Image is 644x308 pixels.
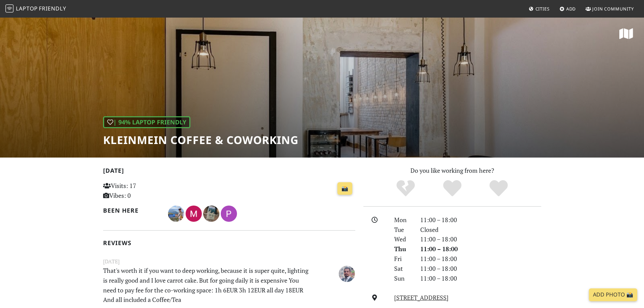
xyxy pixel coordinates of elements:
[103,239,355,246] h2: Reviews
[103,181,182,200] p: Visits: 17 Vibes: 0
[339,269,355,277] span: Amir Ghasemi
[186,206,202,222] img: 5279-matthew.jpg
[390,215,416,225] div: Mon
[5,3,66,15] a: LaptopFriendly LaptopFriendly
[363,166,541,175] p: Do you like working from here?
[390,274,416,283] div: Sun
[589,288,637,301] a: Add Photo 📸
[416,274,545,283] div: 11:00 – 18:00
[416,244,545,254] div: 11:00 – 18:00
[394,293,449,302] a: [STREET_ADDRESS]
[535,6,550,12] span: Cities
[103,207,160,214] h2: Been here
[103,134,299,146] h1: KleinMein Coffee & Coworking
[416,225,545,235] div: Closed
[103,116,190,128] div: | 94% Laptop Friendly
[337,182,352,195] a: 📸
[416,254,545,264] div: 11:00 – 18:00
[221,209,237,217] span: Philipp Hoffmann
[203,209,221,217] span: Valentina R.
[16,5,38,12] span: Laptop
[203,206,219,222] img: 3851-valentina.jpg
[526,3,552,15] a: Cities
[221,206,237,222] img: 2935-philipp.jpg
[557,3,579,15] a: Add
[339,266,355,282] img: 6410-amir-hossein.jpg
[99,257,359,266] small: [DATE]
[429,179,476,198] div: Yes
[390,244,416,254] div: Thu
[475,179,522,198] div: Definitely!
[382,179,429,198] div: No
[186,209,203,217] span: Matthew Jonat
[39,5,66,12] span: Friendly
[583,3,637,15] a: Join Community
[566,6,576,12] span: Add
[390,225,416,235] div: Tue
[99,266,316,305] p: That's worth it if you want to deep working, because it is super quite, lighting is really good a...
[390,264,416,274] div: Sat
[5,4,14,13] img: LaptopFriendly
[416,264,545,274] div: 11:00 – 18:00
[592,6,634,12] span: Join Community
[390,254,416,264] div: Fri
[416,234,545,244] div: 11:00 – 18:00
[168,209,186,217] span: Tom T
[416,215,545,225] div: 11:00 – 18:00
[390,234,416,244] div: Wed
[168,206,184,222] img: 5810-tom.jpg
[103,167,355,177] h2: [DATE]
